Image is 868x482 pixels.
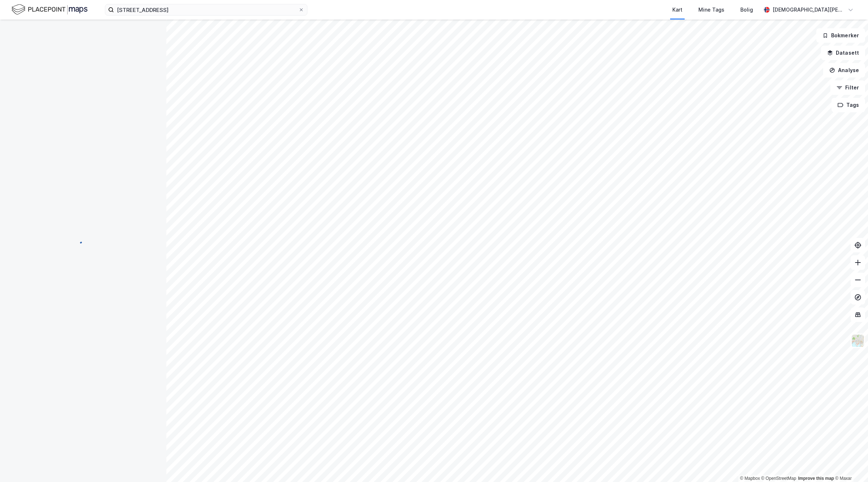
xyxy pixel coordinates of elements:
[740,5,753,14] div: Bolig
[114,4,298,15] input: Søk på adresse, matrikkel, gårdeiere, leietakere eller personer
[77,241,89,252] img: spinner.a6d8c91a73a9ac5275cf975e30b51cfb.svg
[740,476,760,481] a: Mapbox
[816,28,865,43] button: Bokmerker
[761,476,796,481] a: OpenStreetMap
[698,5,724,14] div: Mine Tags
[851,334,865,348] img: Z
[672,5,682,14] div: Kart
[12,3,88,16] img: logo.f888ab2527a4732fd821a326f86c7f29.svg
[831,98,865,112] button: Tags
[821,46,865,60] button: Datasett
[773,5,845,14] div: [DEMOGRAPHIC_DATA][PERSON_NAME]
[830,80,865,95] button: Filter
[832,447,868,482] iframe: Chat Widget
[798,476,834,481] a: Improve this map
[823,63,865,77] button: Analyse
